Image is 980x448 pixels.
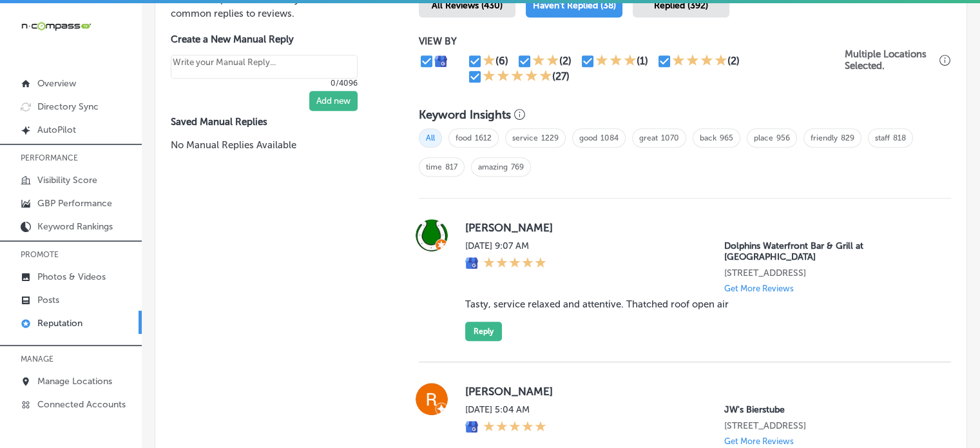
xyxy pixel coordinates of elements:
div: (1) [637,55,648,67]
a: good [579,133,597,142]
p: JW's Bierstube [724,404,930,415]
p: Get More Reviews [724,284,794,293]
a: 818 [893,133,906,142]
a: 1229 [541,133,559,142]
a: 1084 [600,133,619,142]
p: Get More Reviews [724,436,794,446]
a: food [456,133,472,142]
label: [DATE] 5:04 AM [465,404,546,415]
p: Overview [37,78,76,89]
a: great [639,133,658,142]
label: Create a New Manual Reply [171,34,358,45]
p: Keyword Rankings [37,221,113,232]
a: service [512,133,538,142]
p: AutoPilot [37,124,76,135]
p: Dolphins Waterfront Bar & Grill at Cape Crossing [724,240,930,262]
div: 2 Stars [532,54,559,69]
a: place [754,133,773,142]
p: GBP Performance [37,198,112,209]
p: Visibility Score [37,175,97,186]
label: Saved Manual Replies [171,116,378,128]
p: No Manual Replies Available [171,138,378,152]
a: 829 [841,133,854,142]
label: [PERSON_NAME] [465,221,930,234]
label: [PERSON_NAME] [465,385,930,398]
div: (2) [727,55,740,67]
blockquote: Tasty, service relaxed and attentive. Thatched roof open air [465,298,930,310]
p: 0/4096 [171,79,358,88]
div: 5 Stars [483,420,546,434]
a: staff [875,133,890,142]
p: Reputation [37,318,82,329]
p: VIEW BY [419,35,845,47]
a: 817 [445,162,457,171]
a: friendly [811,133,838,142]
div: 5 Stars [483,69,552,84]
div: 1 Star [483,54,495,69]
a: 1612 [475,133,492,142]
a: 769 [511,162,524,171]
p: Directory Sync [37,101,99,112]
a: amazing [478,162,508,171]
div: 4 Stars [672,54,727,69]
a: 965 [720,133,733,142]
img: 660ab0bf-5cc7-4cb8-ba1c-48b5ae0f18e60NCTV_CLogo_TV_Black_-500x88.png [21,20,91,32]
a: time [426,162,442,171]
a: back [700,133,716,142]
h3: Keyword Insights [419,108,511,122]
div: 3 Stars [595,54,637,69]
span: All [419,128,442,148]
p: Manage Locations [37,376,112,387]
div: 5 Stars [483,257,546,271]
div: (2) [559,55,572,67]
div: (27) [552,70,570,83]
a: 956 [776,133,790,142]
p: Posts [37,295,59,306]
button: Reply [465,322,502,341]
p: Connected Accounts [37,399,126,410]
p: 310 Lagoon Way [724,268,930,278]
textarea: Create your Quick Reply [171,55,358,79]
p: 7121 10th Street North [724,420,930,431]
p: Multiple Locations Selected. [845,48,936,72]
p: Photos & Videos [37,271,106,282]
button: Add new [309,91,358,111]
div: (6) [495,55,508,67]
label: [DATE] 9:07 AM [465,240,546,251]
a: 1070 [661,133,679,142]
